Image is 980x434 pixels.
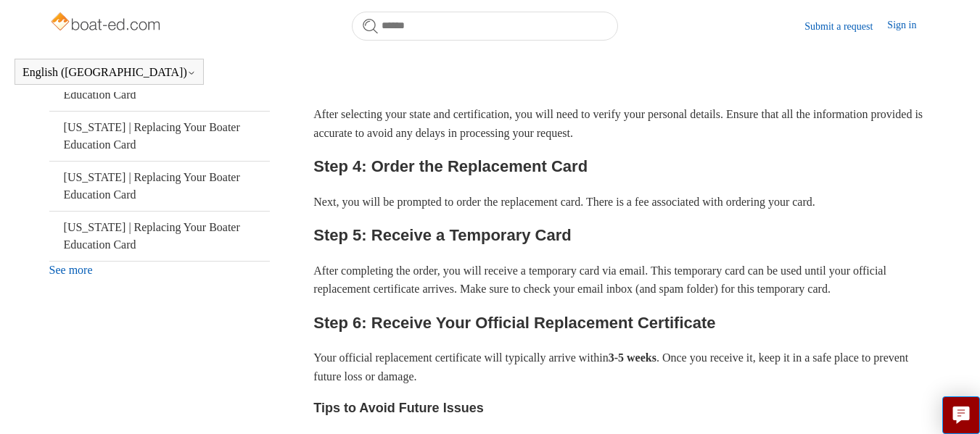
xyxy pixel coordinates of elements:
[313,262,931,299] p: After completing the order, you will receive a temporary card via email. This temporary card can ...
[49,212,270,261] a: [US_STATE] | Replacing Your Boater Education Card
[313,310,931,335] h2: Step 6: Receive Your Official Replacement Certificate
[887,17,931,35] a: Sign in
[313,349,931,385] p: Your official replacement certificate will typically arrive within . Once you receive it, keep it...
[313,193,931,212] p: Next, you will be prompted to order the replacement card. There is a fee associated with ordering...
[313,105,931,142] p: After selecting your state and certification, you will need to verify your personal details. Ensu...
[352,12,618,41] input: Search
[313,222,931,248] h2: Step 5: Receive a Temporary Card
[49,112,270,161] a: [US_STATE] | Replacing Your Boater Education Card
[804,19,887,34] a: Submit a request
[49,162,270,211] a: [US_STATE] | Replacing Your Boater Education Card
[49,9,165,38] img: Boat-Ed Help Center home page
[609,351,656,364] strong: 3-5 weeks
[49,264,93,276] a: See more
[22,66,196,79] button: English ([GEOGRAPHIC_DATA])
[942,396,980,434] button: Live chat
[313,154,931,179] h2: Step 4: Order the Replacement Card
[313,398,931,419] h3: Tips to Avoid Future Issues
